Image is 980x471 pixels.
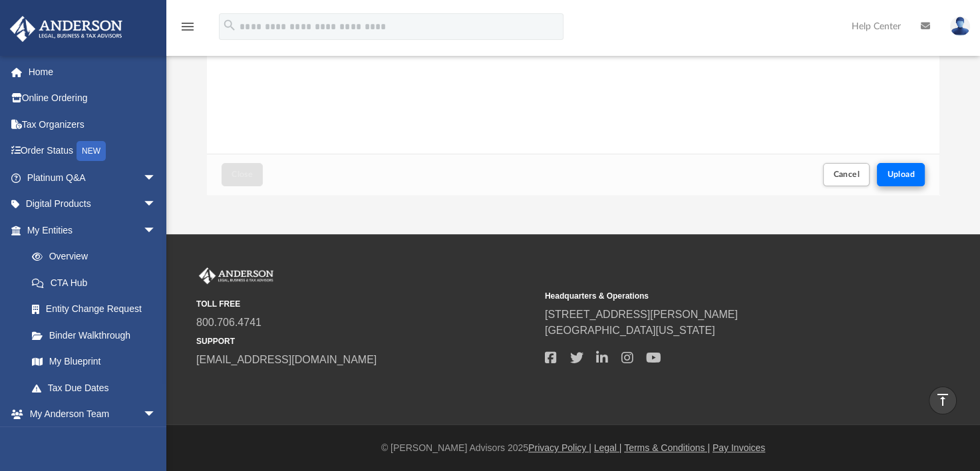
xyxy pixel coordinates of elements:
[877,163,925,186] button: Upload
[9,401,170,428] a: My Anderson Teamarrow_drop_down
[196,354,377,365] a: [EMAIL_ADDRESS][DOMAIN_NAME]
[143,401,170,428] span: arrow_drop_down
[143,164,170,192] span: arrow_drop_down
[624,442,710,453] a: Terms & Conditions |
[9,111,176,138] a: Tax Organizers
[19,375,176,401] a: Tax Due Dates
[77,141,106,161] div: NEW
[19,296,176,323] a: Entity Change Request
[19,269,176,296] a: CTA Hub
[143,191,170,218] span: arrow_drop_down
[6,16,126,42] img: Anderson Advisors Platinum Portal
[196,267,276,285] img: Anderson Advisors Platinum Portal
[545,290,884,302] small: Headquarters & Operations
[929,387,957,414] a: vertical_align_top
[833,170,860,178] span: Cancel
[180,25,196,35] a: menu
[196,335,536,347] small: SUPPORT
[19,322,176,349] a: Binder Walkthrough
[196,298,536,310] small: TOLL FREE
[232,170,253,178] span: Close
[545,325,715,336] a: [GEOGRAPHIC_DATA][US_STATE]
[19,243,176,270] a: Overview
[19,349,170,375] a: My Blueprint
[594,442,622,453] a: Legal |
[196,317,261,328] a: 800.706.4741
[950,17,970,36] img: User Pic
[545,309,738,320] a: [STREET_ADDRESS][PERSON_NAME]
[528,442,591,453] a: Privacy Policy |
[9,85,176,112] a: Online Ordering
[9,191,176,218] a: Digital Productsarrow_drop_down
[222,18,237,33] i: search
[9,138,176,165] a: Order StatusNEW
[823,163,870,186] button: Cancel
[143,217,170,244] span: arrow_drop_down
[166,441,980,455] div: © [PERSON_NAME] Advisors 2025
[713,442,765,453] a: Pay Invoices
[9,164,176,191] a: Platinum Q&Aarrow_drop_down
[9,59,176,85] a: Home
[887,170,915,178] span: Upload
[9,217,176,243] a: My Entitiesarrow_drop_down
[222,163,263,186] button: Close
[180,19,196,35] i: menu
[935,392,951,408] i: vertical_align_top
